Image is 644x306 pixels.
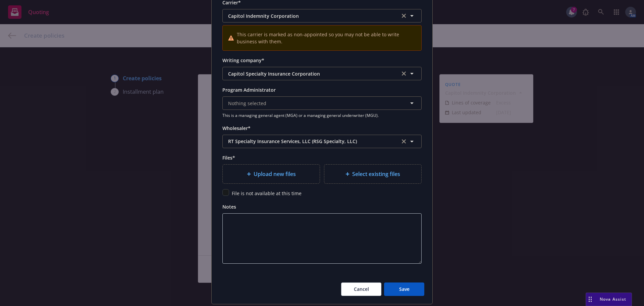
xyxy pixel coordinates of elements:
[400,70,408,78] a: clear selection
[222,67,422,80] button: Capitol Specialty Insurance Corporationclear selection
[600,296,626,302] span: Nova Assist
[586,293,594,306] div: Drag to move
[228,70,390,77] span: Capitol Specialty Insurance Corporation
[254,170,296,178] span: Upload new files
[222,204,236,210] span: Notes
[228,138,390,145] span: RT Specialty Insurance Services, LLC (RSG Specialty, LLC)
[222,135,422,148] button: RT Specialty Insurance Services, LLC (RSG Specialty, LLC)clear selection
[222,164,320,184] div: Upload new files
[354,286,369,292] span: Cancel
[222,125,251,131] span: Wholesaler*
[586,293,632,306] button: Nova Assist
[399,286,410,292] span: Save
[352,170,400,178] span: Select existing files
[222,87,276,93] span: Program Administrator
[222,96,422,110] button: Nothing selected
[400,12,408,20] a: clear selection
[222,113,422,118] span: This is a managing general agent (MGA) or a managing general underwriter (MGU).
[232,190,302,196] span: File is not available at this time
[384,282,424,296] button: Save
[237,31,416,45] span: This carrier is marked as non-appointed so you may not be able to write business with them.
[400,137,408,145] a: clear selection
[324,164,422,184] div: Select existing files
[222,155,235,161] span: Files*
[222,9,422,23] button: Capitol Indemnity Corporationclear selection
[222,57,264,63] span: Writing company*
[228,12,390,19] span: Capitol Indemnity Corporation
[341,282,381,296] button: Cancel
[228,100,266,107] span: Nothing selected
